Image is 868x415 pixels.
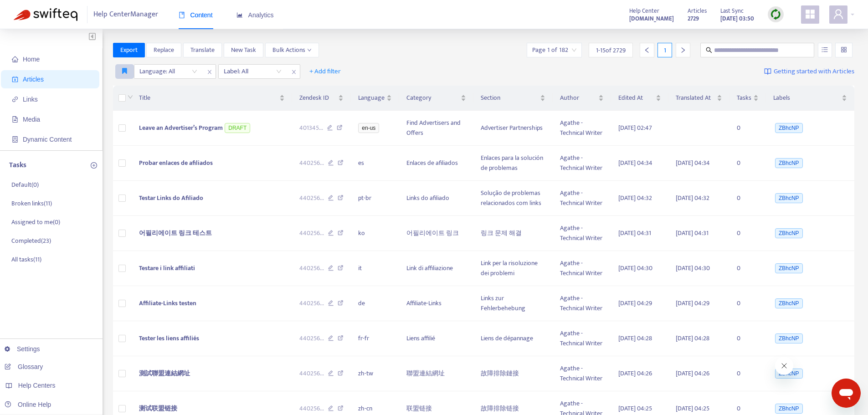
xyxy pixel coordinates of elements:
span: Language [358,93,385,103]
span: Translated At [676,93,715,103]
span: ZBhcNP [775,333,803,343]
span: [DATE] 04:28 [676,333,709,343]
span: [DATE] 04:25 [676,403,709,414]
strong: 2729 [688,14,699,24]
span: down [128,94,133,100]
span: close [204,67,216,77]
strong: [DOMAIN_NAME] [629,14,674,24]
th: Translated At [668,86,730,111]
span: Tester les liens affiliés [139,333,199,343]
td: es [351,146,399,181]
span: Home [23,56,40,63]
span: [DATE] 04:26 [618,368,652,379]
span: [DATE] 04:32 [618,193,652,203]
span: New Task [231,45,256,55]
td: 링크 문제 해결 [473,216,553,251]
span: account-book [12,76,18,82]
td: Solução de problemas relacionados com links [473,181,553,216]
span: [DATE] 04:28 [618,333,652,343]
a: Settings [5,345,40,353]
td: Links do afiliado [399,181,473,216]
th: Language [351,86,399,111]
td: Enlaces para la solución de problemas [473,146,553,181]
span: 401345 ... [299,123,323,133]
th: Author [553,86,611,111]
span: 440256 ... [299,298,324,308]
span: Content [179,11,213,19]
td: Agathe - Technical Writer [553,356,611,391]
span: Help Center [629,6,659,16]
th: Category [399,86,473,111]
span: Tasks [737,93,751,103]
td: Agathe - Technical Writer [553,146,611,181]
span: ZBhcNP [775,404,803,414]
th: Edited At [611,86,668,111]
td: 0 [729,356,766,391]
span: Testare i link affiliati [139,263,195,273]
th: Zendesk ID [292,86,351,111]
span: 440256 ... [299,193,324,203]
span: [DATE] 02:47 [618,123,652,133]
span: Last Sync [720,6,744,16]
td: 0 [729,146,766,181]
span: Affiliate-Links testen [139,298,196,308]
span: right [680,47,686,53]
span: Help Center Manager [93,6,158,23]
span: plus-circle [91,162,97,169]
span: container [12,136,18,143]
span: 440256 ... [299,158,324,168]
td: Agathe - Technical Writer [553,286,611,321]
span: search [706,47,712,53]
span: Articles [688,6,707,16]
span: 測試聯盟連結網址 [139,368,190,379]
p: Assigned to me ( 0 ) [11,217,60,227]
span: area-chart [236,12,243,18]
button: Replace [146,43,181,57]
span: Media [23,116,40,123]
span: + Add filter [309,66,341,77]
span: DRAFT [225,123,250,133]
td: Advertiser Partnerships [473,111,553,146]
span: [DATE] 04:29 [676,298,709,308]
span: en-us [358,123,379,133]
a: Online Help [5,401,51,408]
button: New Task [224,43,263,57]
td: 0 [729,321,766,356]
span: ZBhcNP [775,193,803,203]
td: 0 [729,286,766,321]
span: file-image [12,116,18,123]
td: Agathe - Technical Writer [553,181,611,216]
span: ZBhcNP [775,158,803,168]
span: Translate [190,45,215,55]
span: Title [139,93,277,103]
p: Completed ( 23 ) [11,236,51,246]
span: [DATE] 04:30 [618,263,652,273]
td: Agathe - Technical Writer [553,216,611,251]
p: Tasks [9,160,26,171]
span: Testar Links do Afiliado [139,193,203,203]
td: Link per la risoluzione dei problemi [473,251,553,286]
td: fr-fr [351,321,399,356]
span: home [12,56,18,62]
a: Getting started with Articles [764,64,854,79]
p: All tasks ( 11 ) [11,255,41,264]
span: Help Centers [18,382,56,389]
span: ZBhcNP [775,228,803,238]
span: book [179,12,185,18]
th: Labels [766,86,854,111]
td: 0 [729,251,766,286]
span: user [833,9,844,20]
span: [DATE] 04:25 [618,403,652,414]
span: Analytics [236,11,274,19]
span: Section [481,93,538,103]
button: Translate [183,43,222,57]
span: appstore [805,9,816,20]
span: Labels [773,93,840,103]
td: Enlaces de afiliados [399,146,473,181]
td: 0 [729,216,766,251]
iframe: Button to launch messaging window [832,379,861,408]
span: 440256 ... [299,263,324,273]
span: ZBhcNP [775,298,803,308]
span: Links [23,96,38,103]
td: de [351,286,399,321]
